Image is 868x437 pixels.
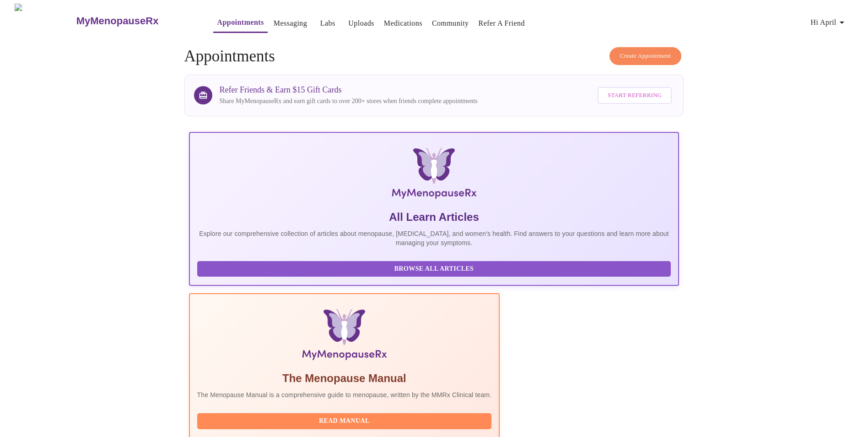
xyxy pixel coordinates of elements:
span: Read Manual [206,415,483,427]
button: Browse All Articles [197,261,671,277]
p: Share MyMenopauseRx and earn gift cards to over 200+ stores when friends complete appointments [220,97,478,106]
button: Refer a Friend [475,14,529,33]
button: Medications [380,14,426,33]
p: The Menopause Manual is a comprehensive guide to menopause, written by the MMRx Clinical team. [197,390,492,399]
button: Uploads [345,14,378,33]
button: Community [428,14,473,33]
a: MyMenopauseRx [75,5,195,37]
p: Explore our comprehensive collection of articles about menopause, [MEDICAL_DATA], and women's hea... [197,229,671,247]
a: Appointments [217,16,264,29]
button: Appointments [213,13,267,33]
h5: All Learn Articles [197,210,671,224]
button: Start Referring [598,87,672,104]
a: Read Manual [197,416,494,424]
h5: The Menopause Manual [197,371,492,386]
span: Start Referring [608,90,662,101]
button: Read Manual [197,413,492,429]
img: MyMenopauseRx Logo [15,4,75,38]
a: Community [432,17,469,30]
a: Uploads [348,17,374,30]
a: Refer a Friend [479,17,525,30]
span: Create Appointment [620,51,671,61]
a: Labs [320,17,335,30]
a: Start Referring [595,82,674,109]
a: Messaging [274,17,307,30]
button: Create Appointment [609,47,682,65]
button: Messaging [270,14,311,33]
img: Menopause Manual [244,309,445,364]
a: Browse All Articles [197,264,674,272]
button: Labs [313,14,342,33]
a: Medications [384,17,422,30]
h3: MyMenopauseRx [76,15,159,27]
h4: Appointments [184,47,684,66]
img: MyMenopauseRx Logo [271,147,598,202]
h3: Refer Friends & Earn $15 Gift Cards [220,85,478,95]
button: Hi April [807,13,851,32]
span: Hi April [810,16,847,29]
span: Browse All Articles [206,263,662,275]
